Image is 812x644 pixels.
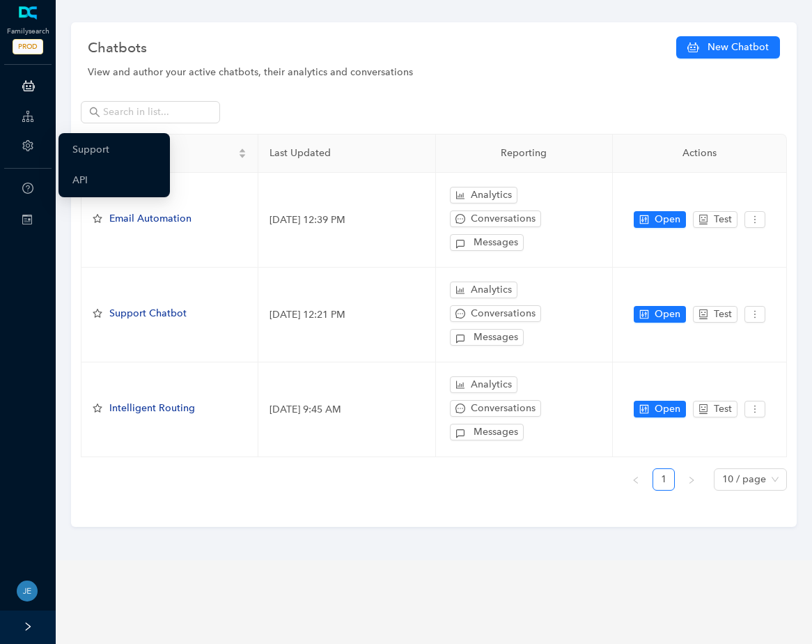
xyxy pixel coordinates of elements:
span: bar-chart [455,380,465,390]
td: [DATE] 9:45 AM [258,362,435,457]
span: robot [698,404,708,414]
span: Analytics [471,187,512,203]
span: Email Automation [109,213,192,224]
span: Analytics [471,282,512,298]
img: 98bb6d4b6dce8827b93b7ccbfac03ea2 [17,581,38,601]
span: Test [714,401,732,417]
button: Messages [450,424,524,440]
button: bar-chartAnalytics [450,187,517,204]
button: more [744,306,765,323]
button: messageConversations [450,210,541,227]
span: right [687,476,696,484]
span: message [455,404,465,413]
input: Search in list... [103,105,201,120]
button: controlOpen [634,306,686,323]
a: 1 [653,469,674,490]
button: messageConversations [450,305,541,322]
button: robotTest [693,211,737,228]
button: robotTest [693,306,737,323]
span: bar-chart [455,285,465,295]
span: robot [698,309,708,319]
a: API [72,167,88,194]
button: controlOpen [634,401,686,417]
span: Messages [474,330,518,345]
span: bar-chart [455,190,465,200]
span: control [639,404,649,414]
td: [DATE] 12:39 PM [258,173,435,268]
span: question-circle [22,183,33,194]
div: Page Size [714,468,787,491]
button: Messages [450,234,524,251]
span: Intelligent Routing [109,402,195,414]
button: bar-chartAnalytics [450,282,517,298]
span: control [639,215,649,224]
td: [DATE] 12:21 PM [258,268,435,362]
span: control [639,309,649,319]
span: Open [655,212,680,227]
button: New Chatbot [676,36,780,59]
button: left [625,468,647,491]
span: star [93,309,102,319]
span: message [455,309,465,319]
span: Conversations [471,211,536,227]
div: View and author your active chatbots, their analytics and conversations [88,65,780,80]
span: 10 / page [722,469,779,490]
span: left [632,476,640,484]
th: Actions [613,135,787,173]
button: robotTest [693,401,737,417]
th: Last Updated [258,135,435,173]
span: PROD [13,39,43,54]
span: New Chatbot [708,40,769,55]
li: Next Page [680,468,703,491]
span: Open [655,401,680,417]
span: more [750,309,760,319]
span: Analytics [471,377,512,392]
a: Support [72,136,109,164]
span: Messages [474,235,518,250]
span: Open [655,307,680,322]
span: search [89,107,100,118]
button: right [680,468,703,491]
button: messageConversations [450,400,541,417]
span: Test [714,307,732,322]
span: more [750,404,760,414]
button: controlOpen [634,211,686,228]
span: star [93,214,102,224]
span: Conversations [471,306,536,321]
span: Chatbots [88,36,147,59]
span: Conversations [471,401,536,416]
span: robot [698,215,708,224]
button: bar-chartAnalytics [450,376,517,393]
span: Test [714,212,732,227]
span: star [93,404,102,413]
button: more [744,401,765,417]
li: Previous Page [625,468,647,491]
span: Messages [474,424,518,440]
span: setting [22,140,33,151]
button: more [744,211,765,228]
span: message [455,214,465,224]
button: Messages [450,329,524,346]
th: Reporting [436,135,613,173]
li: 1 [653,468,675,491]
span: more [750,215,760,224]
span: Support Chatbot [109,307,187,319]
